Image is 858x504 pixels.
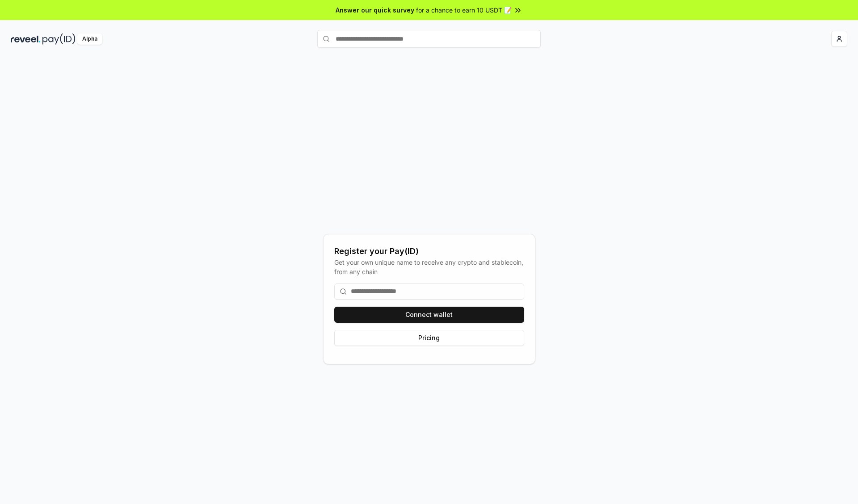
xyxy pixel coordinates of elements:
img: pay_id [42,33,76,45]
img: reveel_dark [11,33,41,45]
span: for a chance to earn 10 USDT 📝 [416,5,512,15]
button: Connect wallet [334,307,524,323]
button: Pricing [334,330,524,346]
div: Get your own unique name to receive any crypto and stablecoin, from any chain [334,258,524,276]
span: Answer our quick survey [336,5,414,15]
div: Alpha [77,33,102,45]
div: Register your Pay(ID) [334,245,524,258]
